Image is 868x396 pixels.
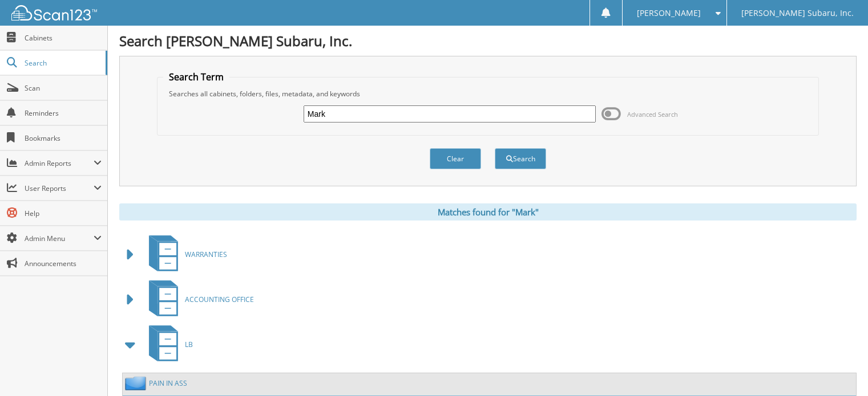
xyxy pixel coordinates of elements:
[163,89,813,99] div: Searches all cabinets, folders, files, metadata, and keywords
[430,148,481,169] button: Clear
[741,10,854,17] span: [PERSON_NAME] Subaru, Inc.
[142,277,254,322] a: ACCOUNTING OFFICE
[25,58,100,68] span: Search
[142,232,227,277] a: WARRANTIES
[25,133,102,143] span: Bookmarks
[25,108,102,118] span: Reminders
[185,295,254,304] span: ACCOUNTING OFFICE
[25,33,102,43] span: Cabinets
[185,340,193,349] span: LB
[149,378,187,388] a: PAIN IN ASS
[25,209,102,218] span: Help
[142,322,193,367] a: LB
[185,250,227,259] span: WARRANTIES
[25,234,94,243] span: Admin Menu
[25,158,94,168] span: Admin Reports
[25,259,102,268] span: Announcements
[25,183,94,193] span: User Reports
[637,10,701,17] span: [PERSON_NAME]
[11,5,97,21] img: scan123-logo-white.svg
[125,376,149,390] img: folder2.png
[119,203,857,221] div: Matches found for "Mark"
[163,71,229,83] legend: Search Term
[627,110,678,119] span: Advanced Search
[25,83,102,93] span: Scan
[119,31,857,50] h1: Search [PERSON_NAME] Subaru, Inc.
[811,341,868,396] iframe: Chat Widget
[495,148,546,169] button: Search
